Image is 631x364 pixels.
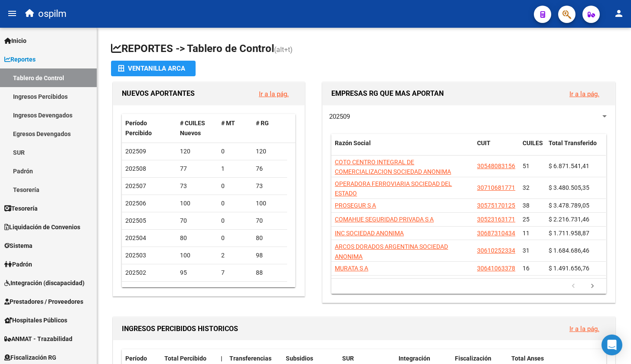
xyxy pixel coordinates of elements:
span: PROSEGUR S A [335,202,376,209]
button: Ir a la pág. [562,86,606,102]
span: 202509 [329,113,350,120]
datatable-header-cell: # CUILES Nuevos [177,114,218,143]
span: 202506 [125,200,146,207]
span: NUEVOS APORTANTES [122,89,195,97]
datatable-header-cell: CUILES [519,134,545,162]
span: Subsidios [286,355,313,362]
span: 202509 [125,148,146,155]
div: 100 [180,198,215,208]
span: 32 [523,184,530,191]
datatable-header-cell: # RG [252,114,287,143]
div: 88 [256,268,284,278]
div: 0 [221,198,249,208]
span: Integración (discapacidad) [4,278,85,288]
a: go to previous page [565,282,582,291]
datatable-header-cell: Razón Social [331,134,474,162]
span: Sistema [4,241,33,250]
span: OPERADORA FERROVIARIA SOCIEDAD DEL ESTADO [335,180,452,197]
div: 80 [180,233,215,243]
span: $ 1.684.686,46 [549,247,589,254]
span: 202508 [125,165,146,172]
span: Razón Social [335,140,371,146]
h1: REPORTES -> Tablero de Control [111,42,617,57]
mat-icon: menu [7,8,17,19]
span: Inicio [4,36,26,45]
span: Total Transferido [549,140,597,146]
div: 120 [180,146,215,156]
span: # CUILES Nuevos [180,120,205,136]
datatable-header-cell: Total Transferido [545,134,606,162]
span: 16 [523,265,530,272]
a: Ir a la pág. [569,90,599,98]
span: 30523163171 [477,216,515,223]
span: CUIT [477,140,490,146]
span: Período Percibido [125,120,152,136]
span: ospilm [38,4,66,23]
span: 202502 [125,269,146,276]
div: 95 [180,268,215,278]
span: Fiscalización [455,355,491,362]
span: 202504 [125,234,146,241]
span: $ 1.491.656,76 [549,265,589,272]
div: 70 [180,216,215,226]
span: (alt+t) [274,45,293,54]
div: 7 [221,268,249,278]
span: INGRESOS PERCIBIDOS HISTORICOS [122,325,238,333]
div: 73 [256,181,284,191]
mat-icon: person [614,8,624,19]
div: 0 [221,216,249,226]
span: COTO CENTRO INTEGRAL DE COMERCIALIZACION SOCIEDAD ANONIMA [335,159,451,175]
span: INC SOCIEDAD ANONIMA [335,230,404,237]
span: MURATA S A [335,265,368,272]
span: Prestadores / Proveedores [4,297,83,306]
span: ARCOS DORADOS ARGENTINA SOCIEDAD ANONIMA [335,243,448,260]
span: Hospitales Públicos [4,315,67,325]
div: 7 [221,285,249,295]
datatable-header-cell: Período Percibido [122,114,177,143]
datatable-header-cell: # MT [218,114,252,143]
span: 30610252334 [477,247,515,254]
div: 100 [180,250,215,260]
button: Ir a la pág. [252,86,296,102]
div: 98 [256,250,284,260]
span: # MT [221,120,235,127]
span: 11 [523,230,530,237]
span: 30641063378 [477,265,515,272]
span: 25 [523,216,530,223]
span: Fiscalización RG [4,353,56,362]
span: $ 3.478.789,05 [549,202,589,209]
span: 31 [523,247,530,254]
span: 51 [523,162,530,169]
a: Ir a la pág. [259,90,289,98]
div: 2 [221,250,249,260]
span: 202503 [125,252,146,259]
div: 80 [256,233,284,243]
span: $ 2.216.731,46 [549,216,589,223]
span: Liquidación de Convenios [4,222,80,232]
div: 0 [221,181,249,191]
span: 30687310434 [477,230,515,237]
span: 202507 [125,182,146,189]
a: Ir a la pág. [569,325,599,333]
span: 30575170125 [477,202,515,209]
span: $ 1.711.958,87 [549,230,589,237]
div: 70 [256,216,284,226]
span: COMAHUE SEGURIDAD PRIVADA S A [335,216,434,223]
span: # RG [256,120,269,127]
div: Open Intercom Messenger [602,335,622,355]
span: $ 3.480.505,35 [549,184,589,191]
div: 73 [180,181,215,191]
div: 77 [180,164,215,174]
a: go to next page [584,282,601,291]
div: 1 [221,164,249,174]
div: Ventanilla ARCA [118,61,189,76]
div: 101 [256,285,284,295]
span: 30548083156 [477,162,515,169]
div: 0 [221,233,249,243]
button: Ventanilla ARCA [111,61,196,76]
span: SUR [342,355,354,362]
span: EMPRESAS RG QUE MAS APORTAN [331,89,444,97]
span: Integración [399,355,430,362]
span: Padrón [4,260,32,269]
div: 120 [256,146,284,156]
